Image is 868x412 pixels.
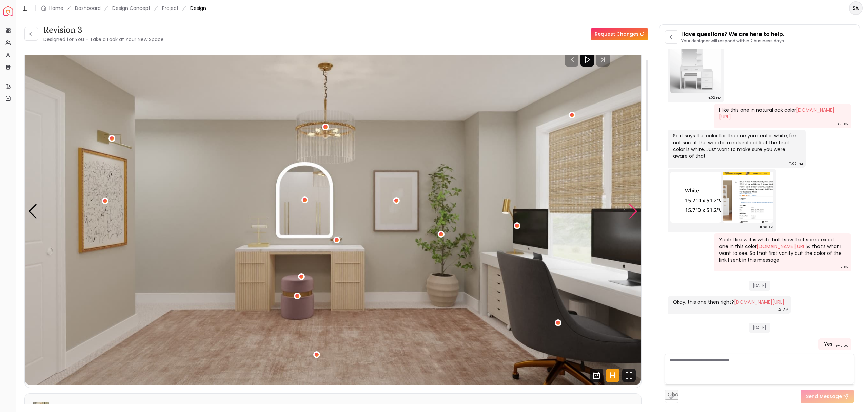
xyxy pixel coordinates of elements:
span: [DATE] [749,323,770,333]
a: [DOMAIN_NAME][URL] [719,107,834,120]
div: Yes [824,341,832,348]
a: Home [49,5,63,12]
small: Designed for You – Take a Look at Your New Space [43,36,164,43]
p: Your designer will respond within 2 business days. [681,38,785,44]
div: 11:19 PM [836,264,849,271]
div: Previous slide [28,204,37,219]
svg: Play [583,56,591,64]
img: Chat Image [670,172,721,223]
div: 2 / 5 [25,38,641,385]
a: Request Changes [591,28,648,40]
h3: Revision 3 [43,24,164,35]
div: 10:41 PM [835,121,849,128]
div: So it says the color for the one you sent is white, I'm not sure if the wood is a natural oak but... [673,132,799,160]
nav: breadcrumb [41,5,206,12]
div: Next slide [629,204,638,219]
a: Spacejoy [3,6,13,16]
div: 3:59 PM [835,343,849,350]
div: 11:21 AM [776,306,788,313]
div: I like this one in natural oak color [719,107,845,120]
svg: Shop Products from this design [590,369,603,382]
li: Design Concept [112,5,151,12]
svg: Hotspots Toggle [606,369,619,382]
p: Have questions? We are here to help. [681,30,785,38]
div: Yeah I know it is white but I saw that same exact one in this color & that’s what I want to see. ... [719,236,845,263]
a: Dashboard [75,5,101,12]
span: Design [190,5,206,12]
button: SA [849,1,863,15]
svg: Fullscreen [622,369,636,382]
a: Project [162,5,179,12]
div: Okay, this one then right? [673,299,784,305]
img: Design Render 2 [25,38,641,385]
div: 11:06 PM [760,224,773,231]
img: Chat Image [670,42,721,93]
div: 11:05 PM [789,160,803,167]
a: [DOMAIN_NAME][URL] [734,299,784,305]
a: [DOMAIN_NAME][URL] [757,243,807,250]
div: Carousel [25,38,641,385]
img: Chat Image [723,172,773,223]
img: Spacejoy Logo [3,6,13,16]
span: SA [850,2,862,14]
div: 4:02 PM [708,94,721,101]
span: [DATE] [749,281,770,291]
